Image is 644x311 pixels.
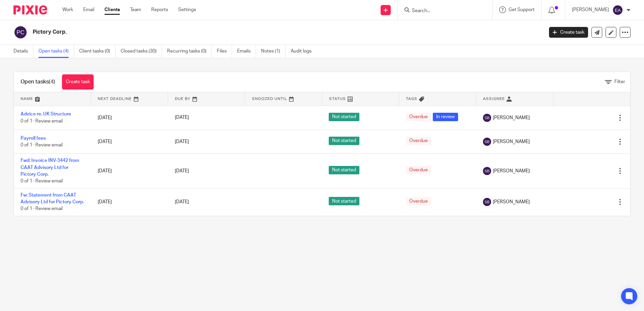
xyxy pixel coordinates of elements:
span: 0 of 1 · Review email [21,143,63,147]
input: Search [411,8,472,14]
span: Tags [406,97,417,101]
td: [DATE] [91,106,168,130]
a: Fwd: Invoice INV-3442 from CAAT Advisory Ltd for Pictory Corp. [21,158,79,177]
a: Files [217,45,232,58]
a: Audit logs [291,45,317,58]
a: Settings [178,6,196,13]
span: Not started [329,166,359,174]
a: Clients [104,6,120,13]
p: [PERSON_NAME] [572,6,609,13]
span: [DATE] [175,115,189,120]
td: [DATE] [91,130,168,153]
span: 0 of 1 · Review email [21,119,63,124]
a: Fw: Statement from CAAT Advisory Ltd for Pictory Corp. [21,193,84,204]
span: 0 of 1 · Review email [21,179,63,184]
h2: Pictory Corp. [33,29,438,36]
img: svg%3E [483,138,491,146]
span: 0 of 1 · Review email [21,207,63,211]
span: Not started [329,137,359,145]
span: Snoozed Until [252,97,287,101]
a: Advice re. UK Structure [21,112,71,116]
span: [DATE] [175,200,189,204]
a: Team [130,6,141,13]
a: Payroll fees [21,136,46,141]
span: Get Support [509,7,535,12]
img: svg%3E [13,25,28,39]
span: (4) [49,79,55,84]
span: [PERSON_NAME] [493,138,530,145]
a: Create task [62,74,94,90]
span: Filter [614,79,625,84]
a: Notes (1) [261,45,286,58]
span: [PERSON_NAME] [493,114,530,121]
td: [DATE] [91,154,168,188]
a: Closed tasks (30) [121,45,162,58]
span: [PERSON_NAME] [493,168,530,174]
a: Details [13,45,33,58]
a: Client tasks (0) [79,45,116,58]
a: Work [62,6,73,13]
span: Not started [329,197,359,205]
span: [DATE] [175,139,189,144]
span: Overdue [406,113,431,121]
span: [DATE] [175,169,189,173]
span: Overdue [406,166,431,174]
h1: Open tasks [21,78,55,85]
span: In review [433,113,458,121]
a: Recurring tasks (0) [167,45,212,58]
img: svg%3E [483,114,491,122]
a: Email [83,6,94,13]
td: [DATE] [91,188,168,216]
img: svg%3E [612,5,623,15]
img: Pixie [13,5,47,14]
span: Not started [329,113,359,121]
a: Reports [151,6,168,13]
a: Create task [549,27,588,38]
span: [PERSON_NAME] [493,199,530,205]
a: Open tasks (4) [38,45,74,58]
a: Emails [237,45,256,58]
img: svg%3E [483,167,491,175]
span: Overdue [406,137,431,145]
span: Overdue [406,197,431,205]
span: Status [329,97,346,101]
img: svg%3E [483,198,491,206]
